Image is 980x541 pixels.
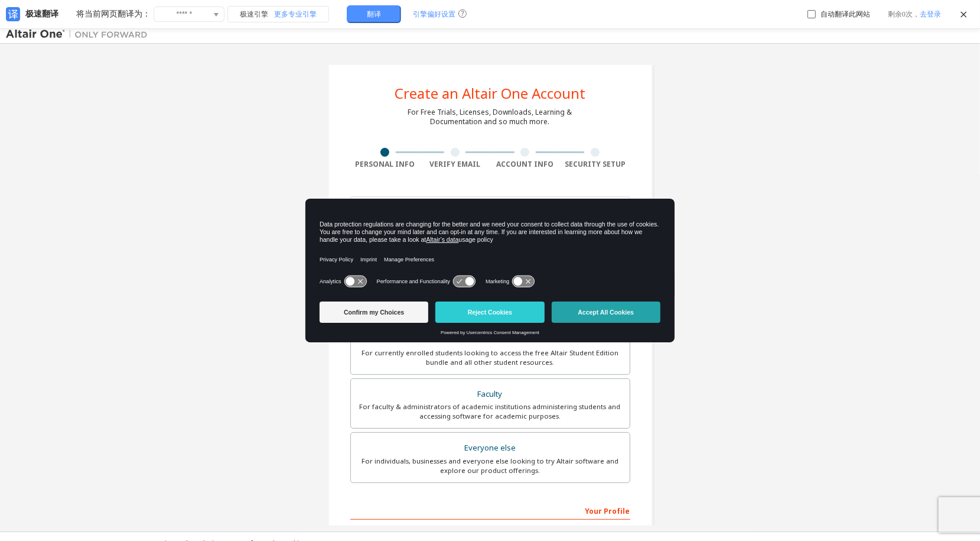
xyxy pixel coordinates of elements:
[358,386,623,403] div: Faculty
[358,456,623,475] div: For individuals, businesses and everyone else looking to try Altair software and explore our prod...
[395,86,585,101] div: Create an Altair One Account
[358,348,623,367] div: For currently enrolled students looking to access the free Altair Student Edition bundle and all ...
[350,501,630,520] div: Your Profile
[358,440,623,456] div: Everyone else
[358,402,623,421] div: For faculty & administrators of academic institutions administering students and accessing softwa...
[6,28,154,40] img: Altair One
[408,108,572,127] div: For Free Trials, Licenses, Downloads, Learning & Documentation and so much more.
[490,160,561,169] div: Account Info
[560,160,630,169] div: Security Setup
[350,160,421,169] div: Personal Info
[420,160,490,169] div: Verify Email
